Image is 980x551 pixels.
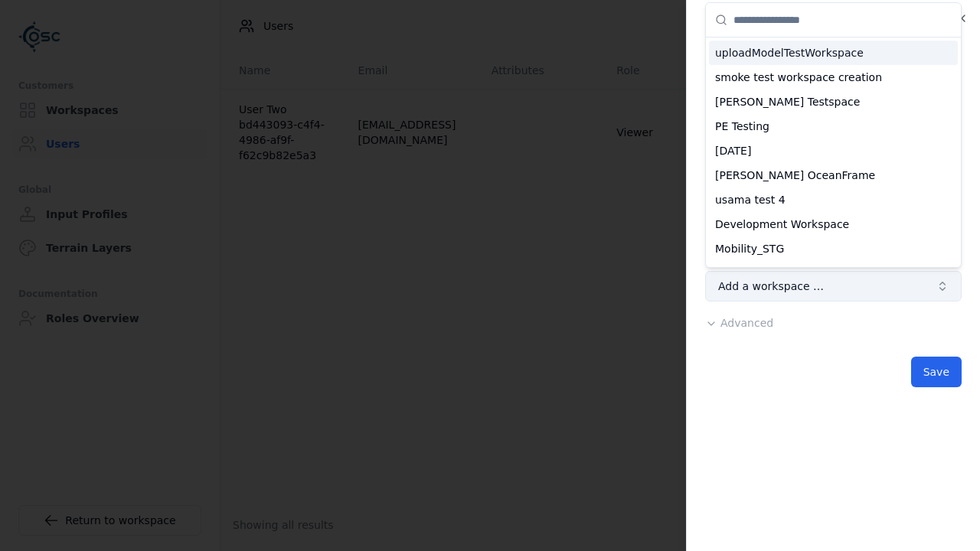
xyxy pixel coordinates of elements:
div: [PERSON_NAME] Testspace [709,90,958,114]
div: [DATE] [709,139,958,163]
div: uploadModelTestWorkspace [709,41,958,65]
div: [PERSON_NAME] OceanFrame [709,163,958,187]
div: usama test 4 [709,187,958,212]
div: Mobility_STG [709,236,958,261]
div: Suggestions [706,37,961,267]
div: PE Testing [709,114,958,139]
div: trial_test [709,261,958,285]
div: smoke test workspace creation [709,65,958,90]
div: Development Workspace [709,212,958,236]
